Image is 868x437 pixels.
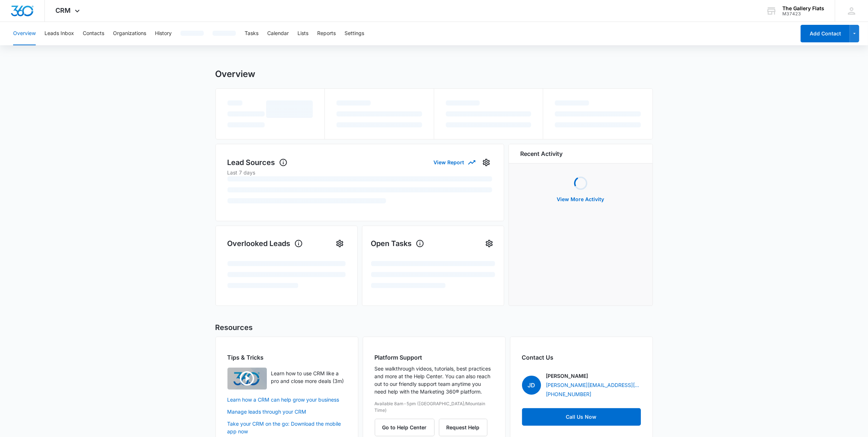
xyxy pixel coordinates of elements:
p: See walkthrough videos, tutorials, best practices and more at the Help Center. You can also reach... [375,365,494,395]
h2: Tips & Tricks [227,353,346,362]
button: Settings [480,157,492,168]
p: Available 8am-5pm ([GEOGRAPHIC_DATA]/Mountain Time) [375,400,494,414]
p: Learn how to use CRM like a pro and close more deals (3m) [271,369,346,385]
p: [PERSON_NAME] [546,372,588,380]
img: Learn how to use CRM like a pro and close more deals (3m) [227,368,267,390]
button: Settings [345,22,364,45]
button: Request Help [439,419,487,436]
button: Reports [317,22,336,45]
button: Tasks [245,22,258,45]
h1: Open Tasks [371,238,424,249]
button: Settings [483,238,495,249]
a: Go to Help Center [375,424,439,430]
button: Go to Help Center [375,419,435,436]
h2: Contact Us [522,353,641,362]
button: Lists [297,22,308,45]
button: View Report [434,156,475,169]
button: Overview [13,22,36,45]
a: Learn how a CRM can help grow your business [227,396,346,403]
button: Calendar [267,22,289,45]
button: History [155,22,172,45]
button: Settings [334,238,346,249]
button: View More Activity [550,191,612,208]
h1: Overview [215,69,256,80]
div: account id [782,11,824,16]
a: Call Us Now [522,408,641,426]
h2: Platform Support [375,353,494,362]
a: [PHONE_NUMBER] [546,390,592,398]
h2: Resources [215,322,653,333]
button: Contacts [83,22,104,45]
a: Take your CRM on the go: Download the mobile app now [227,420,346,435]
button: Leads Inbox [44,22,74,45]
button: Organizations [113,22,146,45]
a: Manage leads through your CRM [227,408,346,415]
a: Request Help [439,424,487,430]
p: Last 7 days [227,169,492,176]
div: account name [782,5,824,11]
a: [PERSON_NAME][EMAIL_ADDRESS][PERSON_NAME][DOMAIN_NAME] [546,381,641,389]
h1: Lead Sources [227,157,288,168]
h1: Overlooked Leads [227,238,303,249]
span: JD [522,376,541,395]
h6: Recent Activity [521,149,563,158]
span: CRM [56,7,71,14]
button: Add Contact [801,25,850,42]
